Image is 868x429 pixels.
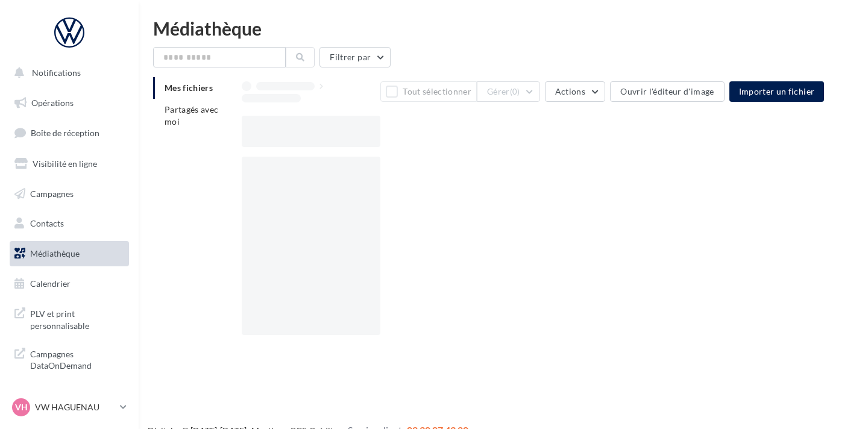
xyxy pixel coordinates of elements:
div: Médiathèque [153,19,854,37]
span: (0) [510,87,520,96]
button: Importer un fichier [729,81,825,102]
span: PLV et print personnalisable [30,305,124,331]
button: Actions [545,81,605,102]
span: Mes fichiers [165,83,213,93]
button: Tout sélectionner [380,81,477,102]
span: Actions [555,86,585,96]
span: Visibilité en ligne [33,158,97,169]
button: Notifications [7,60,127,86]
a: Médiathèque [7,241,131,266]
span: Partagés avec moi [165,104,219,127]
button: Filtrer par [319,47,391,67]
span: Contacts [30,218,64,228]
span: Importer un fichier [739,86,815,96]
a: VH VW HAGUENAU [10,396,129,419]
span: Médiathèque [30,248,80,258]
span: Opérations [31,98,74,108]
a: Campagnes DataOnDemand [7,341,131,377]
a: Boîte de réception [7,120,131,146]
button: Ouvrir l'éditeur d'image [610,81,724,102]
span: Campagnes DataOnDemand [30,346,124,372]
span: VH [15,401,28,413]
a: Campagnes [7,181,131,207]
a: Contacts [7,211,131,236]
a: PLV et print personnalisable [7,301,131,336]
a: Calendrier [7,271,131,296]
p: VW HAGUENAU [35,401,115,413]
button: Gérer(0) [477,81,540,102]
a: Visibilité en ligne [7,151,131,177]
span: Campagnes [30,188,74,198]
span: Boîte de réception [31,128,99,138]
span: Notifications [32,67,81,78]
span: Calendrier [30,278,71,289]
a: Opérations [7,90,131,116]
